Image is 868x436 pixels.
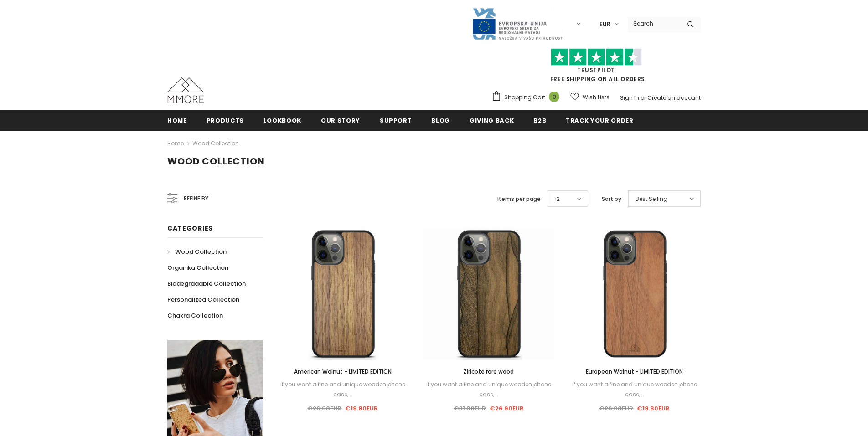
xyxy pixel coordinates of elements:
span: Our Story [321,116,360,125]
span: or [641,94,646,102]
img: MMORE Cases [167,77,204,103]
span: Products [207,116,244,125]
span: Organika Collection [167,263,228,272]
a: Home [167,110,187,130]
a: Personalized Collection [167,292,239,308]
span: B2B [533,116,546,125]
span: Ziricote rare wood [463,368,514,375]
span: Track your order [566,116,633,125]
span: support [380,116,412,125]
span: American Walnut - LIMITED EDITION [294,368,392,375]
span: Shopping Cart [504,93,545,102]
span: EUR [599,20,610,29]
span: €26.90EUR [490,404,524,413]
div: If you want a fine and unique wooden phone case,... [568,380,701,400]
a: Home [167,138,184,149]
a: Track your order [566,110,633,130]
span: 12 [555,195,560,204]
a: European Walnut - LIMITED EDITION [568,367,701,377]
a: Organika Collection [167,260,228,276]
a: American Walnut - LIMITED EDITION [277,367,409,377]
a: Lookbook [263,110,301,130]
a: Wood Collection [167,244,227,260]
label: Sort by [602,195,621,204]
a: Trustpilot [577,66,615,74]
span: Wish Lists [583,93,610,102]
label: Items per page [497,195,541,204]
span: Refine by [184,194,208,204]
span: €19.80EUR [637,404,670,413]
a: Create an account [647,94,701,102]
a: Products [207,110,244,130]
span: Home [167,116,187,125]
a: support [380,110,412,130]
span: €26.90EUR [599,404,633,413]
span: Categories [167,224,213,233]
a: Our Story [321,110,360,130]
span: Giving back [470,116,514,125]
span: €31.90EUR [454,404,486,413]
input: Search Site [628,17,680,30]
a: Javni Razpis [472,20,563,27]
span: €19.80EUR [345,404,378,413]
a: Wood Collection [192,139,239,147]
div: If you want a fine and unique wooden phone case,... [423,380,555,400]
a: Ziricote rare wood [423,367,555,377]
a: Biodegradable Collection [167,276,246,292]
span: 0 [549,92,559,102]
a: Shopping Cart 0 [491,91,564,104]
span: Biodegradable Collection [167,279,246,288]
img: Trust Pilot Stars [551,48,642,66]
a: B2B [533,110,546,130]
span: FREE SHIPPING ON ALL ORDERS [491,52,701,83]
span: Wood Collection [175,247,227,256]
span: European Walnut - LIMITED EDITION [586,368,683,375]
a: Wish Lists [570,89,610,105]
span: Best Selling [635,195,667,204]
a: Sign In [620,94,639,102]
span: Wood Collection [167,155,265,168]
span: Lookbook [263,116,301,125]
span: Personalized Collection [167,295,239,304]
span: Chakra Collection [167,311,223,320]
span: €26.90EUR [307,404,341,413]
a: Blog [431,110,450,130]
img: Javni Razpis [472,7,563,41]
a: Giving back [470,110,514,130]
a: Chakra Collection [167,308,223,323]
div: If you want a fine and unique wooden phone case,... [277,380,409,400]
span: Blog [431,116,450,125]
